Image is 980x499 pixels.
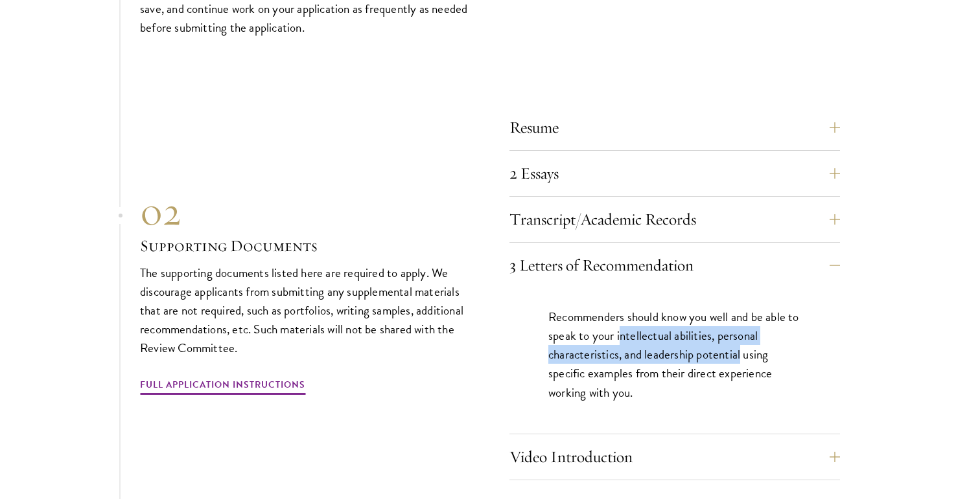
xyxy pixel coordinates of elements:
[509,250,840,281] button: 3 Letters of Recommendation
[140,188,471,235] div: 02
[509,158,840,189] button: 2 Essays
[140,235,471,257] h3: Supporting Documents
[140,377,305,397] a: Full Application Instructions
[548,307,801,401] p: Recommenders should know you well and be able to speak to your intellectual abilities, personal c...
[509,441,840,472] button: Video Introduction
[509,112,840,143] button: Resume
[140,263,471,357] p: The supporting documents listed here are required to apply. We discourage applicants from submitt...
[509,204,840,235] button: Transcript/Academic Records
